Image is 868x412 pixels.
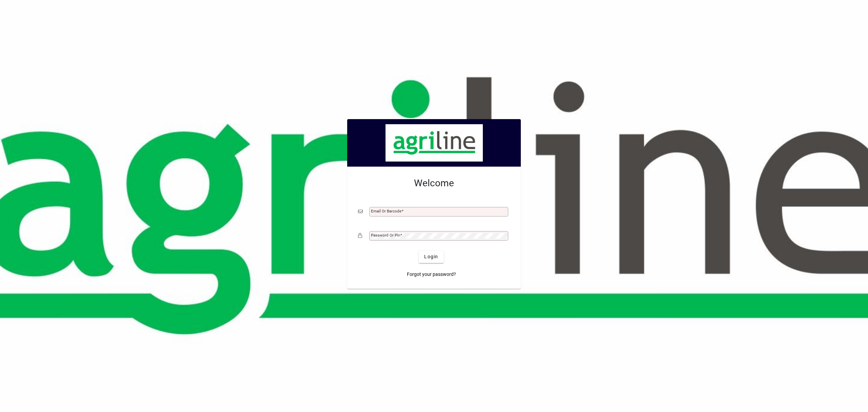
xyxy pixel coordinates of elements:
mat-label: Password or Pin [371,233,400,238]
mat-label: Email or Barcode [371,209,401,213]
a: Forgot your password? [404,268,459,281]
span: Forgot your password? [407,271,456,278]
button: Login [419,251,443,263]
h2: Welcome [358,177,510,189]
span: Login [424,253,438,260]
